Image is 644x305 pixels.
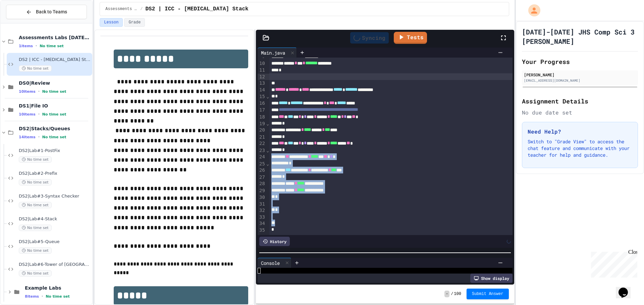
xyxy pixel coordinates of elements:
[258,74,266,80] div: 12
[394,32,427,44] a: Tests
[25,294,39,299] span: 8 items
[19,103,91,109] span: DS1|File IO
[259,237,290,246] div: History
[258,161,266,167] div: 25
[258,194,266,201] div: 30
[19,44,33,48] span: 1 items
[100,18,123,27] button: Lesson
[42,112,66,117] span: No time set
[140,6,143,12] span: /
[266,94,269,99] span: Fold line
[42,89,66,94] span: No time set
[36,8,67,15] span: Back to Teams
[19,89,36,94] span: 10 items
[19,262,91,268] span: DS2|Lab#6-Tower of [GEOGRAPHIC_DATA](Extra Credit)
[528,128,632,136] h3: Need Help?
[524,78,636,83] div: [EMAIL_ADDRESS][DOMAIN_NAME]
[19,239,91,245] span: DS2|Lab#5-Queue
[522,108,638,117] div: No due date set
[616,278,637,298] iframe: chat widget
[105,6,138,12] span: Assessments Labs 2025 - 2026
[124,18,145,27] button: Grade
[258,60,266,67] div: 10
[258,67,266,74] div: 11
[19,135,36,139] span: 14 items
[19,225,52,231] span: No time set
[258,201,266,208] div: 31
[6,5,87,19] button: Back to Teams
[19,65,52,72] span: No time set
[36,43,37,49] span: •
[258,93,266,100] div: 15
[258,180,266,187] div: 28
[258,147,266,154] div: 23
[38,134,40,140] span: •
[19,112,36,117] span: 10 items
[258,80,266,87] div: 13
[467,289,509,299] button: Submit Answer
[258,154,266,160] div: 24
[258,258,291,268] div: Console
[524,72,636,78] div: [PERSON_NAME]
[522,57,638,66] h2: Your Progress
[266,161,269,166] span: Fold line
[266,148,269,153] span: Fold line
[19,270,52,277] span: No time set
[470,274,513,283] div: Show display
[25,285,91,291] span: Example Labs
[19,216,91,222] span: DS2|Lab#4-Stack
[521,3,542,18] div: My Account
[258,49,288,56] div: Main.java
[3,3,46,43] div: Chat with us now!Close
[40,44,64,48] span: No time set
[258,140,266,147] div: 22
[258,214,266,221] div: 33
[19,247,52,254] span: No time set
[444,291,449,297] span: -
[19,126,91,132] span: DS2|Stacks/Queues
[258,48,297,58] div: Main.java
[522,96,638,106] h2: Assignment Details
[19,80,91,86] span: DS0|Review
[258,127,266,134] div: 20
[258,167,266,174] div: 26
[38,111,40,117] span: •
[472,291,503,297] span: Submit Answer
[19,202,52,208] span: No time set
[258,174,266,181] div: 27
[38,89,40,94] span: •
[19,57,91,63] span: DS2 | ICC - [MEDICAL_DATA] Stack
[258,134,266,141] div: 21
[528,138,632,158] p: Switch to "Grade View" to access the chat feature and communicate with your teacher for help and ...
[42,294,43,299] span: •
[19,171,91,176] span: DS2|Lab#2-Prefix
[588,249,637,278] iframe: chat widget
[258,87,266,93] div: 14
[350,32,389,44] div: Syncing
[145,5,248,13] span: DS2 | ICC - Stutter Stack
[258,187,266,194] div: 29
[19,148,91,154] span: DS2|Lab#1-PostFix
[266,121,269,126] span: Fold line
[258,121,266,127] div: 19
[46,294,70,299] span: No time set
[42,135,66,139] span: No time set
[19,156,52,163] span: No time set
[258,227,266,234] div: 35
[454,291,461,297] span: 100
[258,107,266,113] div: 17
[19,34,91,41] span: Assessments Labs [DATE] - [DATE]
[522,27,638,46] h1: [DATE]-[DATE] JHS Comp Sci 3 [PERSON_NAME]
[19,194,91,199] span: DS2|Lab#3-Syntax Checker
[258,207,266,214] div: 32
[19,179,52,185] span: No time set
[258,114,266,121] div: 18
[451,291,453,297] span: /
[258,220,266,227] div: 34
[258,100,266,107] div: 16
[258,259,283,266] div: Console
